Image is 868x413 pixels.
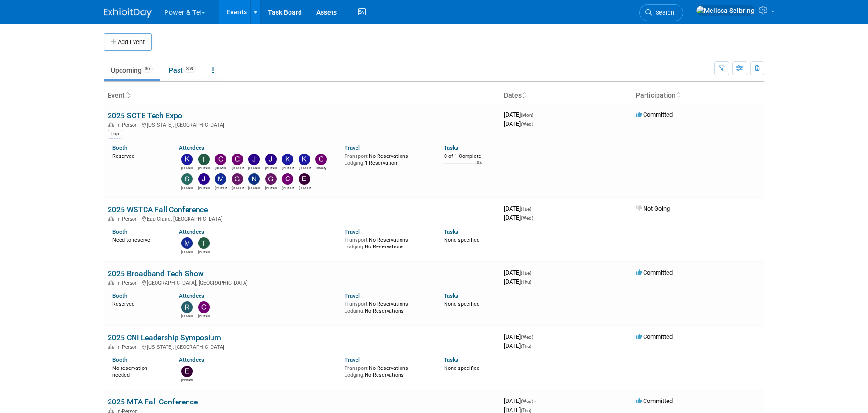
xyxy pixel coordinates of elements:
[345,151,430,166] div: No Reservations 1 Reservation
[112,292,127,299] a: Booth
[265,185,277,190] div: Greg Heard
[265,154,277,165] img: Jon Schatz
[108,397,198,406] a: 2025 MTA Fall Conference
[181,154,193,165] img: Kevin Wilkes
[345,235,430,250] div: No Reservations No Reservations
[299,185,311,190] div: Ernesto Rivera
[198,237,210,249] img: Taylor Trewyn
[632,88,764,104] th: Participation
[108,130,122,138] div: Top
[534,333,536,340] span: -
[179,292,204,299] a: Attendees
[521,112,533,118] span: (Mon)
[108,122,114,127] img: In-Person Event
[108,121,496,128] div: [US_STATE], [GEOGRAPHIC_DATA]
[104,61,160,79] a: Upcoming36
[345,153,369,159] span: Transport:
[504,269,534,276] span: [DATE]
[444,301,479,307] span: None specified
[444,237,479,243] span: None specified
[345,301,369,307] span: Transport:
[504,111,536,118] span: [DATE]
[504,397,536,404] span: [DATE]
[198,185,210,190] div: Jeff Porter
[521,206,531,212] span: (Tue)
[116,122,141,128] span: In-Person
[521,399,533,404] span: (Wed)
[636,269,673,276] span: Committed
[444,228,458,235] a: Tasks
[108,344,114,349] img: In-Person Event
[181,249,193,255] div: Michael Mackeben
[112,151,165,160] div: Reserved
[181,185,193,190] div: Scott Wisneski
[112,299,165,308] div: Reserved
[444,365,479,371] span: None specified
[198,249,210,255] div: Taylor Trewyn
[477,160,482,173] td: 0%
[345,372,365,378] span: Lodging:
[198,154,210,165] img: Tammy Pilkington
[299,173,310,185] img: Ernesto Rivera
[108,279,496,286] div: [GEOGRAPHIC_DATA], [GEOGRAPHIC_DATA]
[504,278,531,285] span: [DATE]
[181,301,193,313] img: Robin Mayne
[345,237,369,243] span: Transport:
[125,91,130,99] a: Sort by Event Name
[116,344,141,350] span: In-Person
[282,165,294,171] div: Kevin Stevens
[108,111,182,120] a: 2025 SCTE Tech Expo
[533,205,534,212] span: -
[198,173,210,185] img: Jeff Porter
[232,173,243,185] img: Gus Vasilakis
[162,61,203,79] a: Past369
[521,344,531,349] span: (Thu)
[521,270,531,276] span: (Tue)
[345,292,360,299] a: Travel
[533,269,534,276] span: -
[108,216,114,221] img: In-Person Event
[181,377,193,383] div: Edward Sudina
[248,154,260,165] img: Jesse Clark
[639,4,683,21] a: Search
[142,66,153,73] span: 36
[181,313,193,319] div: Robin Mayne
[181,173,193,185] img: Scott Wisneski
[215,173,226,185] img: Mike Kruszewski
[299,154,310,165] img: Kevin Heflin
[265,173,277,185] img: Greg Heard
[112,145,127,151] a: Booth
[299,165,311,171] div: Kevin Heflin
[676,91,680,99] a: Sort by Participation Type
[232,185,244,190] div: Gus Vasilakis
[104,88,500,104] th: Event
[215,165,227,171] div: CHRISTEN Gowens
[265,165,277,171] div: Jon Schatz
[112,363,165,378] div: No reservation needed
[248,185,260,190] div: Nate Derbyshire
[636,397,673,404] span: Committed
[345,299,430,314] div: No Reservations No Reservations
[522,91,526,99] a: Sort by Start Date
[504,205,534,212] span: [DATE]
[534,111,536,118] span: -
[315,154,327,165] img: Charity Deaton
[179,228,204,235] a: Attendees
[345,363,430,378] div: No Reservations No Reservations
[652,9,674,16] span: Search
[504,342,531,349] span: [DATE]
[112,228,127,235] a: Booth
[345,357,360,363] a: Travel
[345,244,365,250] span: Lodging:
[108,280,114,285] img: In-Person Event
[345,308,365,314] span: Lodging:
[315,165,327,171] div: Charity Deaton
[504,333,536,340] span: [DATE]
[108,205,208,214] a: 2025 WSTCA Fall Conference
[345,145,360,151] a: Travel
[108,333,221,342] a: 2025 CNI Leadership Symposium
[504,120,533,127] span: [DATE]
[181,237,193,249] img: Michael Mackeben
[282,173,293,185] img: Chris Anderson
[183,66,196,73] span: 369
